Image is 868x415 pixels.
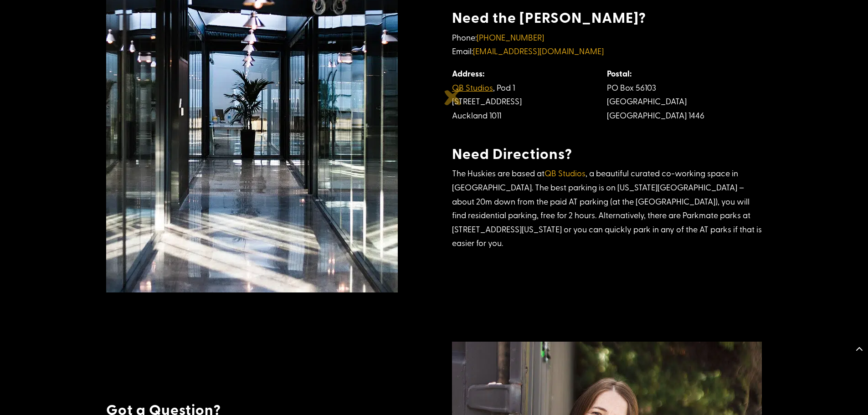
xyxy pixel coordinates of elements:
iframe: Brevo live chat [832,379,859,406]
p: The Huskies are based at , a beautiful curated co-working space in [GEOGRAPHIC_DATA]. The best pa... [452,166,762,250]
p: Phone: Email: [452,31,762,67]
td: , Pod 1 [STREET_ADDRESS] Auckland 1011 [452,67,607,122]
a: [PHONE_NUMBER] [477,31,544,43]
strong: Address: [452,67,484,79]
td: PO Box 56103 [GEOGRAPHIC_DATA] [GEOGRAPHIC_DATA] 1446 [607,67,762,122]
h4: Need Directions? [452,144,762,166]
a: QB Studios [452,82,493,93]
a: QB Studios [544,167,586,179]
h4: Need the [PERSON_NAME]? [452,8,762,30]
a: [EMAIL_ADDRESS][DOMAIN_NAME] [473,45,604,56]
strong: Postal: [607,67,632,79]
